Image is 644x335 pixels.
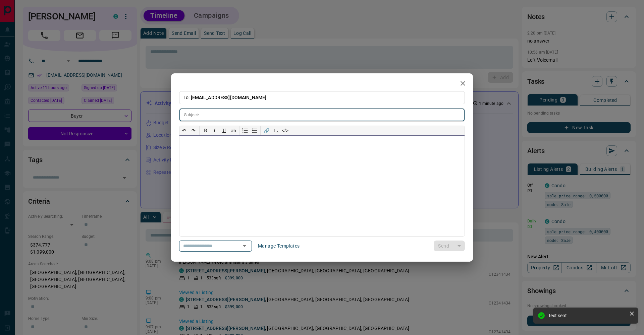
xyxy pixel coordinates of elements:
[231,128,236,133] s: ab
[179,126,189,135] button: ↶
[201,126,210,135] button: 𝐁
[250,126,259,135] button: Bullet list
[179,91,465,104] p: To:
[219,126,229,135] button: 𝐔
[434,241,465,251] div: split button
[280,126,290,135] button: </>
[210,126,219,135] button: 𝑰
[229,126,238,135] button: ab
[254,241,304,251] button: Manage Templates
[191,95,267,100] span: [EMAIL_ADDRESS][DOMAIN_NAME]
[262,126,271,135] button: 🔗
[189,126,198,135] button: ↷
[548,313,627,318] div: Text sent
[222,128,226,133] span: 𝐔
[271,126,280,135] button: T̲ₓ
[240,241,249,251] button: Open
[240,126,250,135] button: Numbered list
[184,112,199,118] p: Subject:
